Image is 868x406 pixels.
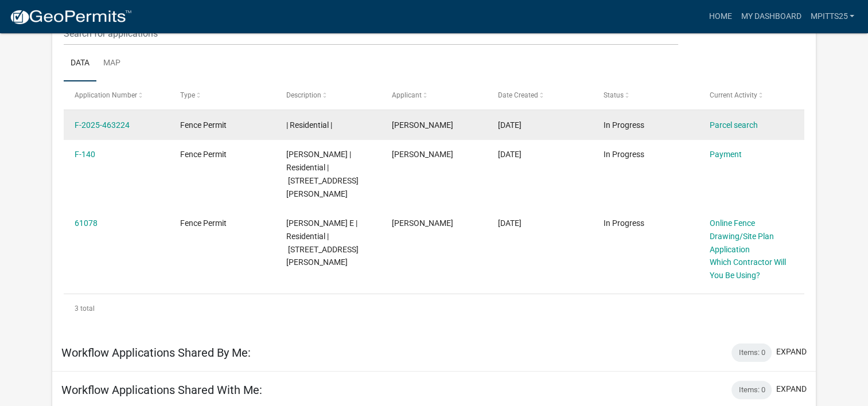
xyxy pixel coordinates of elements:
[169,81,275,109] datatable-header-cell: Type
[275,81,381,109] datatable-header-cell: Description
[61,346,251,360] h5: Workflow Applications Shared By Me:
[709,120,757,130] a: Parcel search
[64,294,805,323] div: 3 total
[180,150,227,159] span: Fence Permit
[698,81,804,109] datatable-header-cell: Current Activity
[286,150,359,198] span: Pitts Melissa E | Residential | 4187 Heitz Ave, Jeffersonville, IN 47130
[286,91,321,99] span: Description
[498,91,538,99] span: Date Created
[709,257,785,280] a: Which Contractor Will You Be Using?
[604,150,644,159] span: In Progress
[75,218,98,228] a: 61078
[709,91,757,99] span: Current Activity
[180,91,195,99] span: Type
[75,120,130,130] a: F-2025-463224
[498,218,521,228] span: 09/08/2022
[704,6,736,28] a: Home
[392,150,453,159] span: Melissa Pitts
[392,91,422,99] span: Applicant
[286,218,359,267] span: Pitts Melissa E | Residential | 4187 Heitz Ave
[731,343,772,362] div: Items: 0
[604,218,644,228] span: In Progress
[75,150,95,159] a: F-140
[180,218,227,228] span: Fence Permit
[64,22,678,45] input: Search for applications
[736,6,805,28] a: My Dashboard
[709,150,741,159] a: Payment
[604,91,624,99] span: Status
[593,81,698,109] datatable-header-cell: Status
[381,81,486,109] datatable-header-cell: Applicant
[96,45,127,82] a: Map
[776,346,807,358] button: expand
[709,218,773,254] a: Online Fence Drawing/Site Plan Application
[64,45,96,82] a: Data
[498,120,521,130] span: 08/13/2025
[64,81,169,109] datatable-header-cell: Application Number
[731,381,772,399] div: Items: 0
[776,383,807,395] button: expand
[486,81,592,109] datatable-header-cell: Date Created
[805,6,859,28] a: MPitts25
[498,150,521,159] span: 10/01/2022
[75,91,137,99] span: Application Number
[61,383,262,397] h5: Workflow Applications Shared With Me:
[392,120,453,130] span: Melissa Pitts
[286,120,332,130] span: | Residential |
[392,218,453,228] span: Melissa Pitts
[604,120,644,130] span: In Progress
[180,120,227,130] span: Fence Permit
